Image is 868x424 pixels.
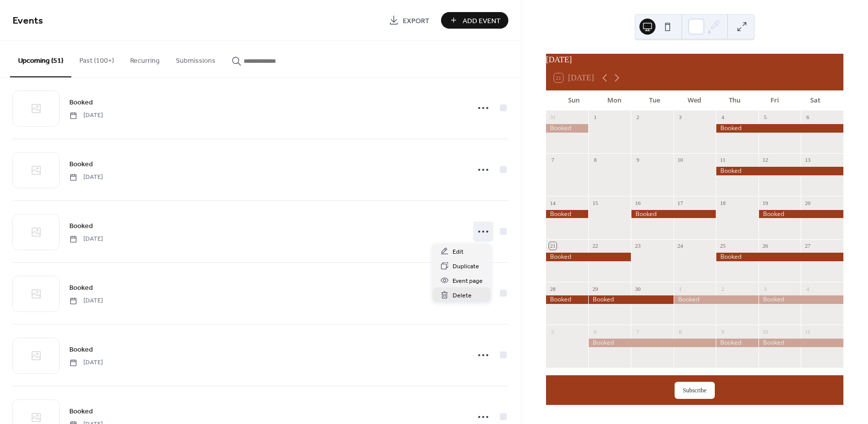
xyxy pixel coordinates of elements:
div: Sun [554,90,594,111]
div: 23 [634,242,641,250]
div: 9 [719,328,726,335]
div: 4 [719,114,726,121]
div: 17 [677,199,684,206]
div: 11 [804,328,811,335]
div: 3 [677,114,684,121]
div: Mon [594,90,634,111]
span: Delete [453,290,472,301]
span: Booked [69,283,93,293]
div: 5 [549,328,557,335]
span: Booked [69,406,93,417]
span: Booked [69,97,93,108]
span: Event page [453,276,483,286]
div: 13 [804,156,811,164]
div: 24 [677,242,684,250]
div: Booked [546,124,589,133]
div: [DATE] [546,54,843,66]
div: 1 [677,285,684,292]
span: Booked [69,345,93,355]
div: 15 [591,199,599,206]
span: Events [13,11,43,31]
div: 29 [591,285,599,292]
div: 25 [719,242,726,250]
span: Booked [69,221,93,232]
div: 6 [591,328,599,335]
div: 10 [677,156,684,164]
a: Booked [69,96,93,108]
div: Booked [546,253,631,261]
a: Booked [69,344,93,355]
div: Wed [675,90,715,111]
span: [DATE] [69,235,103,244]
a: Booked [69,405,93,417]
div: Booked [546,295,589,304]
div: Fri [755,90,795,111]
div: 16 [634,199,641,206]
span: [DATE] [69,173,103,182]
div: Booked [631,210,716,219]
div: Booked [588,339,716,347]
div: 2 [634,114,641,121]
div: 7 [549,156,557,164]
div: 31 [549,114,557,121]
div: Booked [716,253,843,261]
div: 8 [591,156,599,164]
div: 22 [591,242,599,250]
div: 19 [762,199,769,206]
div: Booked [674,295,758,304]
div: 1 [591,114,599,121]
div: 30 [634,285,641,292]
div: Booked [758,339,843,347]
div: Booked [588,295,673,304]
button: Submissions [168,41,224,76]
div: 9 [634,156,641,164]
span: Edit [453,247,464,257]
div: 27 [804,242,811,250]
div: 4 [804,285,811,292]
div: 21 [549,242,557,250]
div: Thu [715,90,755,111]
div: 3 [762,285,769,292]
div: 14 [549,199,557,206]
div: Booked [758,210,843,219]
div: 18 [719,199,726,206]
div: Booked [758,295,843,304]
span: [DATE] [69,296,103,305]
button: Subscribe [675,382,714,399]
span: [DATE] [69,358,103,367]
a: Booked [69,282,93,293]
div: 8 [677,328,684,335]
button: Upcoming (51) [10,41,71,77]
span: Export [403,16,429,26]
div: 26 [762,242,769,250]
a: Export [381,12,437,29]
div: Booked [716,124,843,133]
div: Booked [716,339,758,347]
a: Booked [69,220,93,232]
div: 20 [804,199,811,206]
a: Booked [69,158,93,170]
div: 6 [804,114,811,121]
button: Past (100+) [71,41,122,76]
button: Recurring [122,41,168,76]
div: 10 [762,328,769,335]
button: Add Event [441,12,508,29]
div: 7 [634,328,641,335]
div: 11 [719,156,726,164]
span: Add Event [463,16,501,26]
span: Duplicate [453,261,479,272]
div: 28 [549,285,557,292]
div: Sat [795,90,835,111]
div: 12 [762,156,769,164]
span: Booked [69,159,93,170]
div: 5 [762,114,769,121]
span: [DATE] [69,111,103,120]
div: 2 [719,285,726,292]
div: Booked [716,167,843,175]
div: Booked [546,210,589,219]
div: Tue [634,90,675,111]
